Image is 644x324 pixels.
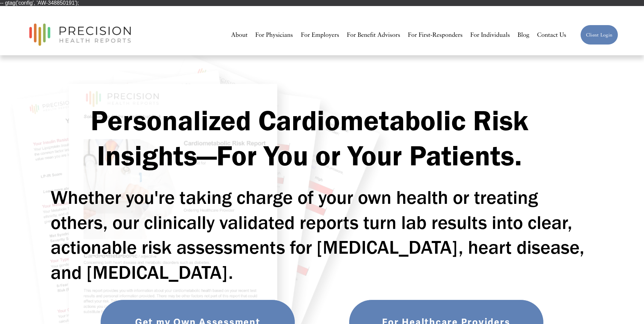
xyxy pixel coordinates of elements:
a: Blog [518,28,529,41]
img: Precision Health Reports [26,20,135,49]
a: For First-Responders [408,28,463,41]
a: About [231,28,248,41]
strong: Personalized Cardiometabolic Risk Insights—For You or Your Patients. [91,103,535,172]
a: For Physicians [255,28,293,41]
a: Contact Us [537,28,566,41]
a: For Employers [301,28,339,41]
a: For Benefit Advisors [347,28,400,41]
a: For Individuals [470,28,510,41]
h2: Whether you're taking charge of your own health or treating others, our clinically validated repo... [51,185,593,285]
a: Client Login [580,25,618,45]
